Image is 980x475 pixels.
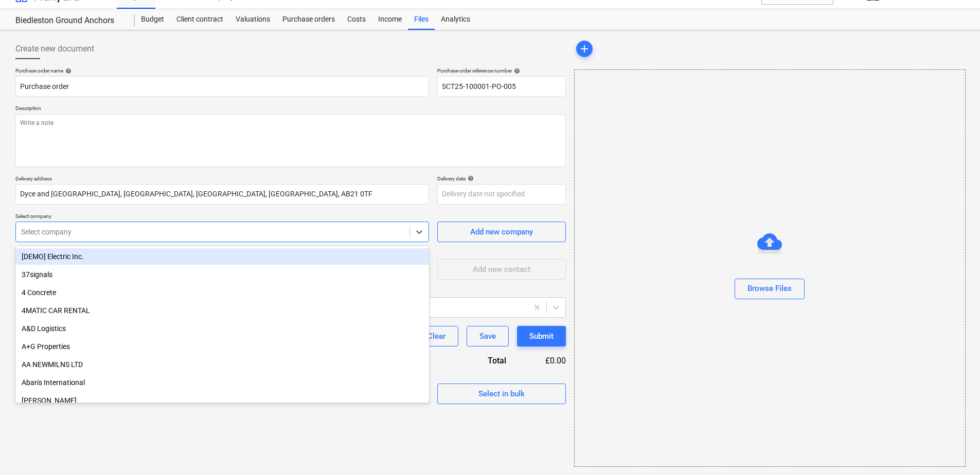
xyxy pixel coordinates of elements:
[435,9,476,30] a: Analytics
[427,330,446,343] div: Clear
[63,68,72,74] span: help
[574,69,966,467] div: Browse Files
[15,392,429,409] div: Abbas, Curtis
[479,330,496,343] div: Save
[135,9,170,30] a: Budget
[15,356,429,373] div: AA NEWMILNS LTD
[15,184,429,205] input: Delivery address
[15,67,429,74] div: Purchase order name
[372,9,408,30] a: Income
[276,9,341,30] a: Purchase orders
[229,9,276,30] a: Valuations
[15,248,429,265] div: [DEMO] Electric Inc.
[735,279,805,299] button: Browse Files
[578,43,591,55] span: add
[15,15,122,26] div: Biedleston Ground Anchors
[467,326,509,346] button: Save
[15,392,429,409] div: [PERSON_NAME]
[437,175,566,182] div: Delivery date
[341,9,372,30] a: Costs
[437,383,566,404] button: Select in bulk
[15,284,429,301] div: 4 Concrete
[437,222,566,242] button: Add new company
[470,225,533,239] div: Add new company
[15,105,566,114] p: Description
[512,68,520,74] span: help
[747,282,792,295] div: Browse Files
[437,76,566,97] input: Reference number
[437,67,566,74] div: Purchase order reference number
[529,330,554,343] div: Submit
[15,213,429,222] p: Select company
[170,9,229,30] a: Client contract
[437,184,566,205] input: Delivery date not specified
[15,374,429,391] div: Abaris International
[15,338,429,355] div: A+G Properties
[432,355,523,367] div: Total
[15,43,94,55] span: Create new document
[517,326,566,346] button: Submit
[15,175,429,184] p: Delivery address
[523,355,566,367] div: £0.00
[415,326,458,346] button: Clear
[478,387,525,400] div: Select in bulk
[15,266,429,283] div: 37signals
[466,175,474,181] span: help
[15,320,429,337] div: A&D Logistics
[15,302,429,319] div: 4MATIC CAR RENTAL
[408,9,435,30] a: Files
[15,76,429,97] input: Document name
